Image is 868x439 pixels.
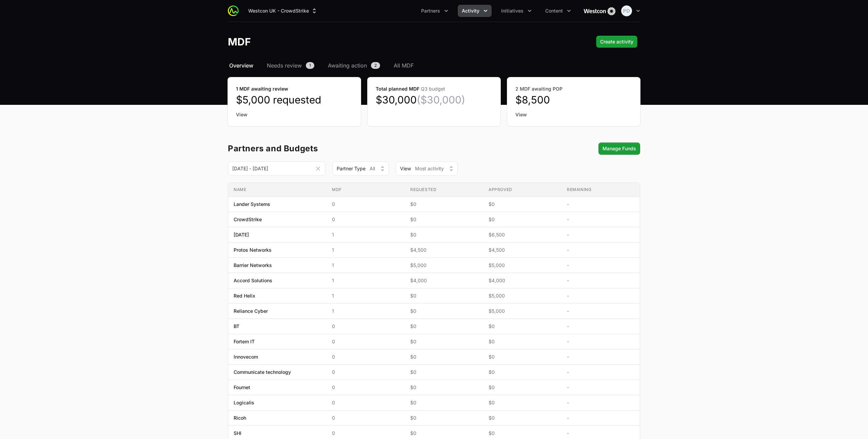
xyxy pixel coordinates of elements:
span: $0 [410,369,478,376]
span: $0 [489,354,556,360]
th: Requested [405,183,483,197]
span: 0 [332,399,399,406]
span: 1 [332,262,399,269]
span: $0 [489,323,556,330]
a: All MDF [392,61,415,70]
a: View [236,111,353,118]
div: Partner Type filter [332,161,389,176]
span: $5,000 [489,292,556,299]
span: $0 [410,231,478,238]
span: 0 [332,354,399,360]
dt: Total planned MDF [376,85,492,92]
span: 1 [332,277,399,284]
span: All [370,165,375,172]
div: Primary actions [596,36,637,48]
span: Protos Networks [234,247,272,253]
button: Partner TypeAll [332,161,389,176]
span: Ricoh [234,415,246,421]
span: $5,000 [410,262,478,269]
span: $0 [489,415,556,421]
button: Partners [417,5,452,17]
span: Manage Funds [603,145,636,153]
span: Needs review [267,61,302,70]
img: ActivitySource [228,5,239,16]
span: $0 [410,323,478,330]
span: View [400,165,411,172]
dd: $5,000 requested [236,94,353,106]
span: - [567,231,634,238]
button: Create activity [596,36,637,48]
span: $0 [489,369,556,376]
button: Manage Funds [598,142,640,155]
span: - [567,216,634,223]
span: $0 [410,201,478,208]
span: Initiatives [501,7,524,14]
div: Main navigation [239,5,575,17]
span: 0 [332,216,399,223]
img: Payam Dinarvand [621,5,632,16]
span: Red Helix [234,292,255,299]
span: - [567,354,634,360]
span: Partner Type [337,165,366,172]
span: $0 [410,430,478,437]
span: 1 [306,62,314,69]
span: Overview [229,61,253,70]
input: DD MMM YYYY - DD MMM YYYY [228,161,325,176]
button: Initiatives [497,5,536,17]
span: $4,000 [489,277,556,284]
dd: $8,500 [515,94,632,106]
span: Accord Solutions [234,277,272,284]
span: Most activity [415,165,444,172]
span: Lander Systems [234,201,270,208]
span: $0 [410,292,478,299]
th: Remaining [561,183,640,197]
div: Activity menu [458,5,492,17]
dd: $30,000 [376,94,492,106]
span: - [567,247,634,253]
a: View [515,111,632,118]
span: ($30,000) [417,94,465,106]
a: Needs review1 [265,61,316,70]
span: $0 [489,430,556,437]
span: Logicalis [234,399,254,406]
span: [DATE] [234,231,249,238]
span: Barrier Networks [234,262,272,269]
span: $0 [489,216,556,223]
div: Secondary actions [598,142,640,155]
span: $0 [489,338,556,345]
button: Content [541,5,575,17]
span: Q3 budget [421,86,445,92]
img: Westcon UK [583,4,616,18]
div: View Type filter [396,161,458,176]
span: $0 [410,354,478,360]
span: $0 [489,201,556,208]
span: Awaiting action [328,61,367,70]
span: $0 [410,216,478,223]
span: Reliance Cyber [234,308,268,314]
span: $0 [410,399,478,406]
section: MDF overview filters [228,161,640,176]
span: - [567,415,634,421]
span: Activity [462,7,479,14]
span: Communicate technology [234,369,291,376]
th: MDF [327,183,405,197]
span: 0 [332,415,399,421]
span: - [567,384,634,391]
span: $6,500 [489,231,556,238]
a: Awaiting action2 [327,61,381,70]
button: Westcon UK - CrowdStrike [244,5,322,17]
span: $0 [489,384,556,391]
span: 0 [332,323,399,330]
div: Date range picker [228,164,325,173]
span: $4,000 [410,277,478,284]
div: Initiatives menu [497,5,536,17]
button: Activity [458,5,492,17]
span: BT [234,323,239,330]
span: 0 [332,201,399,208]
span: - [567,308,634,314]
span: $0 [410,415,478,421]
span: CrowdStrike [234,216,262,223]
nav: MDF navigation [228,61,640,70]
span: 0 [332,384,399,391]
span: - [567,430,634,437]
